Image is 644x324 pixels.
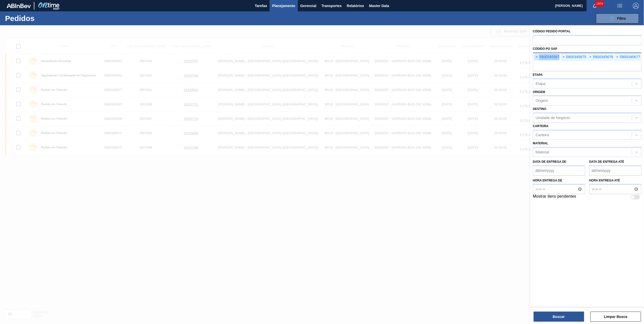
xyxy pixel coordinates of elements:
[561,54,586,60] div: 5800345675
[533,90,545,94] label: Origem
[321,3,342,9] span: Transportes
[561,54,566,60] span: ×
[534,54,560,60] div: 5800345587
[615,54,620,60] span: ×
[533,30,571,33] label: Código Pedido Portal
[369,3,389,9] span: Master Data
[533,124,548,128] label: Carteira
[615,54,640,60] div: 5800345677
[587,2,603,9] button: Notificações
[272,3,295,9] span: Planejamento
[347,3,364,9] span: Relatórios
[588,54,593,60] span: ×
[533,73,543,77] label: Etapa
[595,1,604,7] span: 1978
[633,3,639,9] img: Logout
[536,81,545,86] div: Etapa
[533,142,548,145] label: Material
[533,107,546,111] label: Destino
[255,3,267,9] span: Tarefas
[533,177,585,184] label: Hora entrega de
[533,47,557,51] label: Códido PO SAP
[533,194,576,200] label: Mostrar itens pendentes
[617,3,623,9] img: userActions
[589,160,624,164] label: Data de Entrega até
[589,177,641,184] label: Hora entrega até
[5,15,84,21] h1: Pedidos
[536,116,570,120] div: Unidade de Negócio
[617,16,626,20] span: Filtro
[536,133,549,137] div: Carteira
[533,166,585,176] input: dd/mm/yyyy
[589,166,641,176] input: dd/mm/yyyy
[596,13,639,24] button: Filtro
[588,54,613,60] div: 5800345676
[7,4,31,8] img: TNhmsLtSVTkK8tSr43FrP2fwEKptu5GPRR3wAAAABJRU5ErkJggg==
[536,150,549,154] div: Material
[533,160,566,164] label: Data de Entrega de
[534,54,539,60] span: ×
[536,99,548,103] div: Origem
[300,3,317,9] span: Gerencial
